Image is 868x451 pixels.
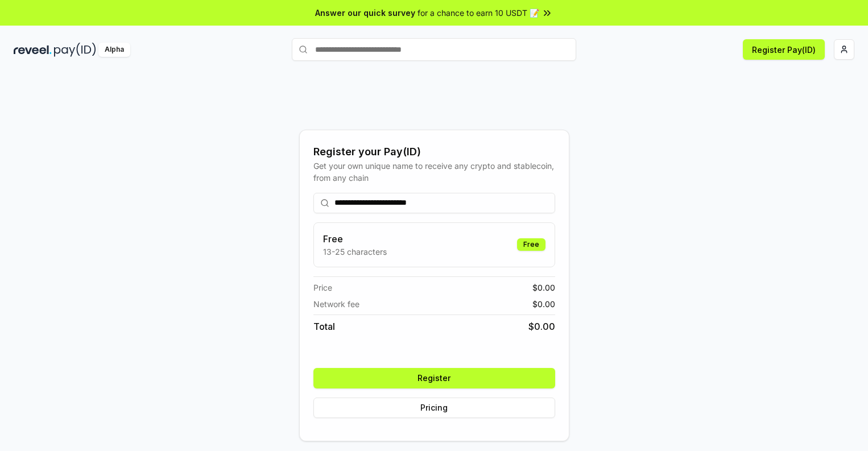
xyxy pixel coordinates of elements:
[323,232,387,246] h3: Free
[532,282,555,293] span: $ 0.00
[313,160,555,184] div: Get your own unique name to receive any crypto and stablecoin, from any chain
[315,7,415,19] span: Answer our quick survey
[313,398,555,418] button: Pricing
[313,298,359,310] span: Network fee
[743,39,825,60] button: Register Pay(ID)
[313,282,332,293] span: Price
[418,7,539,19] span: for a chance to earn 10 USDT 📝
[313,320,335,333] span: Total
[532,298,555,310] span: $ 0.00
[517,238,545,251] div: Free
[54,43,96,57] img: pay_id
[313,144,555,160] div: Register your Pay(ID)
[14,43,52,57] img: reveel_dark
[98,43,130,57] div: Alpha
[323,246,387,258] p: 13-25 characters
[528,320,555,333] span: $ 0.00
[313,368,555,388] button: Register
